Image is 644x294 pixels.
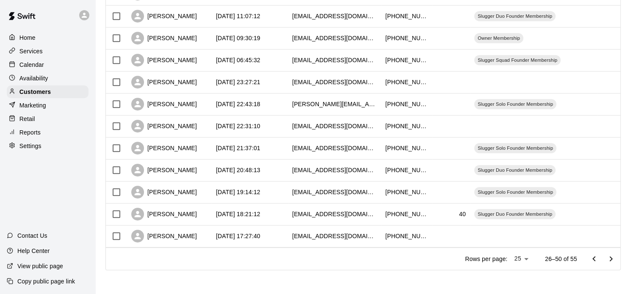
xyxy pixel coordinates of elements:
div: [PERSON_NAME] [131,76,197,88]
div: 25 [511,253,531,265]
p: Calendar [19,60,44,69]
div: Owner Membership [474,33,523,43]
a: Services [7,45,88,58]
span: Slugger Solo Founder Membership [474,189,556,195]
p: 26–50 of 55 [545,255,577,263]
p: View public page [17,262,63,270]
div: jfloyd0175@gmail.com [292,166,377,174]
div: [PERSON_NAME] [131,230,197,242]
p: Home [19,33,36,42]
div: +15035081247 [385,122,428,130]
p: Rows per page: [465,255,507,263]
span: Slugger Duo Founder Membership [474,211,556,217]
p: Reports [19,128,41,137]
span: Owner Membership [474,35,523,41]
div: [PERSON_NAME] [131,10,197,22]
a: Availability [7,72,88,85]
p: Marketing [19,101,46,110]
div: jeffy2425@gmail.com [292,12,377,20]
div: 2025-06-09 17:27:40 [216,232,260,240]
div: 2025-06-09 18:21:12 [216,210,260,218]
p: Retail [19,115,35,123]
div: +15419900554 [385,100,428,108]
span: Slugger Solo Founder Membership [474,101,556,107]
div: [PERSON_NAME] [131,98,197,110]
div: mwoods213@msn.com [292,78,377,86]
a: Retail [7,113,88,125]
div: 2025-06-09 19:14:12 [216,188,260,196]
p: Services [19,47,43,55]
div: 40 [459,210,466,218]
span: Slugger Squad Founder Membership [474,57,561,63]
div: [PERSON_NAME] [131,186,197,198]
p: Customers [19,88,51,96]
p: Settings [19,142,41,150]
div: atrgreatdanes@gmail.com [292,34,377,42]
a: Calendar [7,58,88,71]
div: +14582333621 [385,12,428,20]
div: [PERSON_NAME] [131,142,197,154]
div: +15413903858 [385,232,428,240]
div: [PERSON_NAME] [131,54,197,66]
div: weddlez12@gmail.com [292,122,377,130]
div: +15419536518 [385,210,428,218]
div: btolliver663@gmail.com [292,232,377,240]
div: 2025-06-10 09:30:19 [216,34,260,42]
div: Slugger Solo Founder Membership [474,99,556,109]
div: +15419909770 [385,144,428,152]
div: 2025-06-09 22:43:18 [216,100,260,108]
a: Customers [7,85,88,98]
p: Help Center [17,247,50,255]
div: +15419213158 [385,34,428,42]
div: ashleyannpope@gmail.com [292,144,377,152]
div: 2025-06-09 21:37:01 [216,144,260,152]
div: +15412231395 [385,188,428,196]
div: [PERSON_NAME] [131,164,197,176]
div: amandamatti@hotmail.com [292,210,377,218]
a: Settings [7,140,88,152]
div: +15414059516 [385,56,428,64]
div: [PERSON_NAME] [131,208,197,220]
div: Slugger Solo Founder Membership [474,187,556,197]
a: Home [7,31,88,44]
div: Slugger Solo Founder Membership [474,143,556,153]
div: 2025-06-09 20:48:13 [216,166,260,174]
div: jessy3swim@msn.com [292,188,377,196]
div: [PERSON_NAME] [131,120,197,132]
div: haleyvoldbaek@gmail.com [292,56,377,64]
div: Slugger Duo Founder Membership [474,11,556,21]
div: +15418011936 [385,166,428,174]
a: Reports [7,126,88,139]
p: Copy public page link [17,277,75,286]
div: adam_hackstedt@yahoo.com [292,100,377,108]
div: Slugger Duo Founder Membership [474,209,556,219]
span: Slugger Duo Founder Membership [474,13,556,19]
div: 2025-06-09 22:31:10 [216,122,260,130]
span: Slugger Solo Founder Membership [474,145,556,151]
span: Slugger Duo Founder Membership [474,167,556,173]
div: Slugger Squad Founder Membership [474,55,561,65]
div: 2025-06-09 23:27:21 [216,78,260,86]
div: +15039490209 [385,78,428,86]
div: Slugger Duo Founder Membership [474,165,556,175]
p: Contact Us [17,231,47,240]
button: Go to next page [603,250,619,267]
button: Go to previous page [586,250,603,267]
div: 2025-06-10 06:45:32 [216,56,260,64]
a: Marketing [7,99,88,112]
p: Availability [19,74,48,82]
div: 2025-06-10 11:07:12 [216,12,260,20]
div: [PERSON_NAME] [131,32,197,44]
